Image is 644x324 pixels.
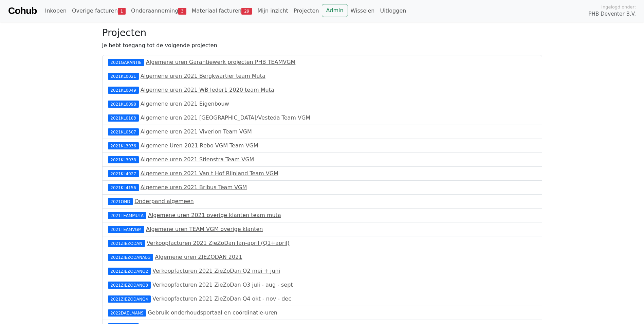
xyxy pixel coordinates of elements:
div: 2021KL0049 [108,87,139,93]
a: Materiaal facturen29 [189,4,255,18]
a: Algemene uren 2021 Stienstra Team VGM [141,156,254,163]
a: Gebruik onderhoudsportaal en coördinatie-uren [148,309,277,316]
a: Algemene uren ZIEZODAN 2021 [155,254,242,260]
div: 2021KL3038 [108,156,139,163]
a: Verkoopfacturen 2021 ZieZoDan Jan-april (Q1+april) [147,240,290,246]
a: Algemene uren TEAM VGM overige klanten [146,226,263,232]
a: Verkoopfacturen 2021 ZieZoDan Q2 mei + juni [152,268,280,274]
div: 2022DAELMANS [108,309,146,316]
a: Algemene uren 2021 Bribus Team VGM [141,184,247,191]
div: 2021KL0183 [108,114,139,121]
span: PHB Deventer B.V. [588,10,636,18]
div: 2021ZIEZODANQ2 [108,268,151,274]
a: Algemene Uren 2021 Rebo VGM Team VGM [141,142,258,149]
div: 2021ZIEZODANQ4 [108,295,151,302]
a: Wisselen [348,4,378,18]
a: Algemene uren 2021 Viverion Team VGM [141,128,252,135]
a: Algemene uren Garantiewerk projecten PHB TEAMVGM [146,59,296,65]
a: Algemene uren 2021 [GEOGRAPHIC_DATA]/Vesteda Team VGM [141,114,310,121]
h3: Projecten [102,27,542,39]
a: Uitloggen [377,4,409,18]
span: 1 [118,8,126,15]
div: 2021ZIEZODANALG [108,254,153,260]
a: Onderaanneming3 [128,4,189,18]
div: 2021KL0098 [108,101,139,107]
a: Algemene uren 2021 Bergkwartier team Muta [141,73,265,79]
a: Algemene uren 2021 Eigenbouw [141,101,229,107]
div: 2021ZIEZODAN [108,240,145,247]
a: Admin [322,4,348,17]
div: 2021KL4156 [108,184,139,191]
div: 2021TEAMMUTA [108,212,146,219]
a: Algemene uren 2021 overige klanten team muta [148,212,281,218]
a: Algemene uren 2021 Van t Hof Rijnland Team VGM [141,170,278,177]
div: 2021KL0021 [108,73,139,79]
a: Overige facturen1 [69,4,128,18]
span: 29 [241,8,252,15]
p: Je hebt toegang tot de volgende projecten [102,41,542,50]
a: Projecten [291,4,322,18]
a: Algemene uren 2021 WB Ieder1 2020 team Muta [141,87,274,93]
a: Verkoopfacturen 2021 ZieZoDan Q3 juli - aug - sept [152,282,293,288]
a: Cohub [8,3,37,19]
div: 2021KL3036 [108,142,139,149]
div: 2021KL0507 [108,128,139,135]
a: Inkopen [42,4,69,18]
span: Ingelogd onder: [601,4,636,10]
a: Mijn inzicht [255,4,291,18]
div: 2021TEAMVGM [108,226,144,233]
div: 2021KL4027 [108,170,139,177]
a: Onderpand algemeen [134,198,194,204]
a: Verkoopfacturen 2021 ZieZoDan Q4 okt - nov - dec [152,295,291,302]
span: 3 [178,8,186,15]
div: 2021OND [108,198,133,205]
div: 2021GARANTIE [108,59,144,66]
div: 2021ZIEZODANQ3 [108,282,151,288]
